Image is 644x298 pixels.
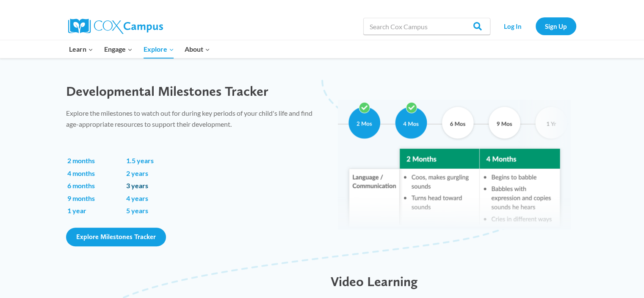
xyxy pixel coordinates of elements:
[67,156,95,164] a: 2 months
[126,169,148,177] a: 2 years
[64,40,216,58] nav: Primary Navigation
[64,40,99,58] button: Child menu of Learn
[67,169,95,177] a: 4 months
[495,17,531,35] a: Log In
[338,87,571,242] img: developmental-milestone-tracker-preview
[536,17,576,35] a: Sign Up
[66,228,166,246] a: Explore Milestones Tracker
[66,83,268,99] span: Developmental Milestones Tracker
[66,108,314,129] p: Explore the milestones to watch out for during key periods of your child's life and find age-appr...
[67,206,86,214] a: 1 year
[138,40,180,58] button: Child menu of Explore
[126,181,148,189] a: 3 years
[67,194,95,202] a: 9 months
[126,194,148,202] a: 4 years
[495,17,576,35] nav: Secondary Navigation
[99,40,138,58] button: Child menu of Engage
[126,206,148,214] a: 5 years
[179,40,216,58] button: Child menu of About
[68,19,163,34] img: Cox Campus
[126,156,154,164] a: 1.5 years
[363,18,490,35] input: Search Cox Campus
[76,233,156,241] span: Explore Milestones Tracker
[67,181,95,189] a: 6 months
[331,273,417,290] span: Video Learning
